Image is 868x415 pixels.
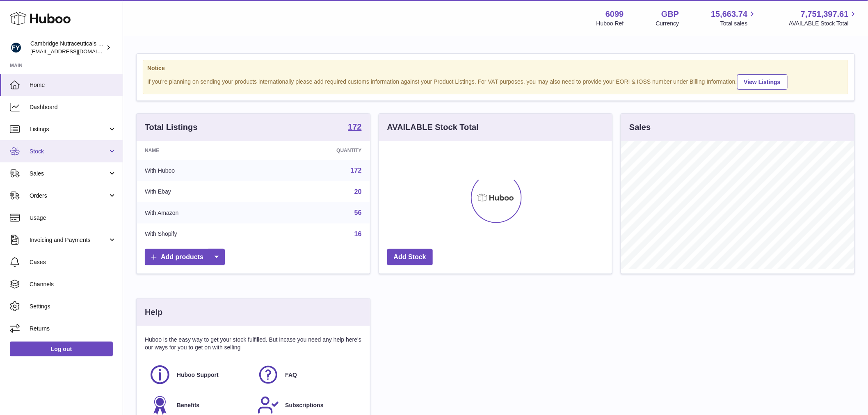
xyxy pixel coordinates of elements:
td: With Ebay [137,181,264,203]
span: Listings [30,125,108,133]
a: FAQ [257,364,357,386]
span: 15,663.74 [711,9,747,20]
img: huboo@camnutra.com [10,41,22,54]
span: Huboo Support [177,371,219,379]
a: 172 [348,123,361,132]
a: Log out [10,342,113,356]
div: Currency [656,20,679,27]
h3: Sales [629,122,651,133]
span: Subscriptions [285,401,323,409]
div: If you're planning on sending your products internationally please add required customs informati... [147,73,844,90]
strong: 6099 [605,9,624,20]
span: Benefits [177,401,199,409]
td: With Shopify [137,223,264,245]
td: With Amazon [137,202,264,223]
a: View Listings [737,74,788,90]
td: With Huboo [137,160,264,181]
strong: GBP [661,9,679,20]
span: Stock [30,148,108,155]
strong: 172 [348,123,361,131]
a: 7,751,397.61 AVAILABLE Stock Total [789,9,858,27]
h3: Total Listings [145,122,198,133]
th: Name [137,141,264,160]
a: 56 [354,209,362,216]
p: Huboo is the easy way to get your stock fulfilled. But incase you need any help here's our ways f... [145,336,362,351]
a: 20 [354,188,362,195]
span: Returns [30,325,116,333]
span: 7,751,397.61 [801,9,849,20]
span: Invoicing and Payments [30,236,108,244]
span: Total sales [720,20,757,27]
a: Add Stock [387,249,433,266]
span: Usage [30,214,116,222]
a: Add products [145,249,225,266]
span: Home [30,81,116,89]
div: Cambridge Nutraceuticals Ltd [30,40,104,55]
span: AVAILABLE Stock Total [789,20,858,27]
span: Orders [30,192,108,200]
a: 15,663.74 Total sales [711,9,757,27]
h3: AVAILABLE Stock Total [387,122,479,133]
h3: Help [145,307,162,318]
a: 16 [354,230,362,237]
th: Quantity [264,141,370,160]
a: Huboo Support [149,364,249,386]
div: Huboo Ref [596,20,624,27]
span: Dashboard [30,103,116,111]
span: Cases [30,258,116,266]
span: Sales [30,170,108,178]
a: 172 [351,167,362,174]
span: Settings [30,303,116,310]
span: [EMAIL_ADDRESS][DOMAIN_NAME] [30,48,121,55]
span: Channels [30,280,116,288]
strong: Notice [147,64,844,72]
span: FAQ [285,371,297,379]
